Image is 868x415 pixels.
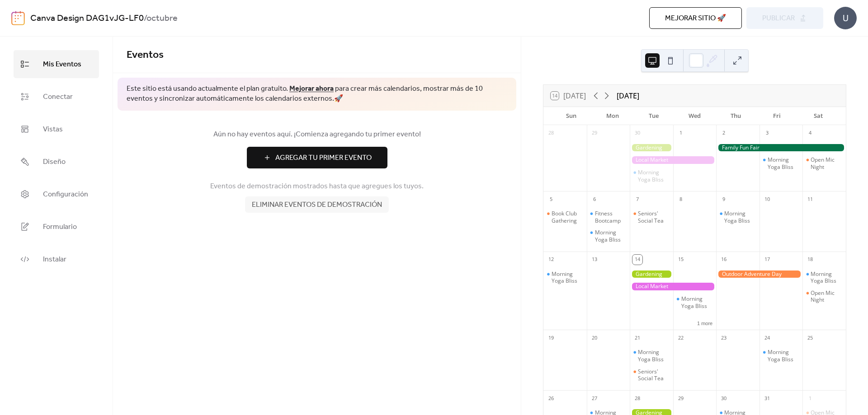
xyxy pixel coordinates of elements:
div: Outdoor Adventure Day [716,270,802,278]
a: Mejorar ahora [289,82,334,96]
a: Formulario [14,213,99,241]
span: Este sitio está usando actualmente el plan gratuito. para crear más calendarios, mostrar más de 1... [127,84,507,104]
div: Book Club Gathering [552,210,583,224]
div: Mon [592,107,633,125]
div: 20 [590,333,599,343]
div: Morning Yoga Bliss [768,156,799,170]
div: Morning Yoga Bliss [716,210,759,224]
a: Mis Eventos [14,50,99,78]
span: Mejorar sitio 🚀 [665,13,726,24]
div: Seniors' Social Tea [630,210,673,224]
div: 30 [719,393,729,403]
div: Morning Yoga Bliss [630,349,673,363]
a: Diseño [14,148,99,176]
div: Gardening Workshop [630,144,673,152]
img: logo [11,11,25,25]
button: Mejorar sitio 🚀 [649,7,742,29]
div: Sun [551,107,592,125]
b: octubre [146,10,178,27]
div: 3 [762,128,772,138]
span: Eventos de demostración mostrados hasta que agregues los tuyos. [210,181,424,192]
span: Agregar Tu Primer Evento [275,153,372,163]
div: 6 [590,194,599,204]
button: 1 more [693,319,716,326]
div: 10 [762,194,772,204]
button: Eliminar eventos de demostración [245,196,389,213]
div: Open Mic Night [802,289,846,303]
div: Open Mic Night [811,156,842,170]
div: 24 [762,333,772,343]
div: 16 [719,255,729,265]
div: 23 [719,333,729,343]
div: Local Market [630,283,716,290]
div: Morning Yoga Bliss [681,295,713,309]
div: 1 [676,128,686,138]
div: 8 [676,194,686,204]
div: 28 [632,393,642,403]
div: Morning Yoga Bliss [811,270,842,284]
div: 28 [546,128,556,138]
div: Sat [797,107,839,125]
div: Morning Yoga Bliss [630,169,673,183]
span: Vistas [43,122,63,137]
div: Morning Yoga Bliss [768,349,799,363]
div: Morning Yoga Bliss [802,270,846,284]
div: 1 [805,393,815,403]
a: Conectar [14,83,99,111]
span: Eventos [127,45,164,65]
div: U [834,7,857,29]
div: Local Market [630,156,716,164]
div: Tue [633,107,674,125]
a: Instalar [14,245,99,273]
div: 12 [546,255,556,265]
a: Configuración [14,180,99,208]
span: Instalar [43,252,66,267]
div: Seniors' Social Tea [630,368,673,382]
div: Morning Yoga Bliss [759,349,803,363]
div: 7 [632,194,642,204]
div: 2 [719,128,729,138]
span: Configuración [43,187,88,202]
div: 21 [632,333,642,343]
span: Conectar [43,90,73,104]
div: Seniors' Social Tea [638,210,670,224]
div: Morning Yoga Bliss [673,295,717,309]
div: Morning Yoga Bliss [552,270,583,284]
div: Fitness Bootcamp [595,210,627,224]
div: [DATE] [617,90,639,101]
a: Canva Design DAG1vJG-LF0 [30,10,144,27]
div: Morning Yoga Bliss [587,229,630,243]
div: Wed [674,107,715,125]
div: Open Mic Night [811,289,842,303]
div: 5 [546,194,556,204]
div: 29 [676,393,686,403]
div: Morning Yoga Bliss [638,349,670,363]
div: 31 [762,393,772,403]
div: 27 [590,393,599,403]
div: Morning Yoga Bliss [724,210,756,224]
div: Book Club Gathering [543,210,587,224]
b: / [144,10,146,27]
span: Diseño [43,155,66,169]
div: Open Mic Night [802,156,846,170]
div: 15 [676,255,686,265]
div: 22 [676,333,686,343]
div: 26 [546,393,556,403]
a: Vistas [14,115,99,143]
div: 18 [805,255,815,265]
div: 19 [546,333,556,343]
div: 11 [805,194,815,204]
div: Gardening Workshop [630,270,673,278]
div: Morning Yoga Bliss [638,169,670,183]
div: 9 [719,194,729,204]
div: Fri [756,107,797,125]
div: Seniors' Social Tea [638,368,670,382]
a: Agregar Tu Primer Evento [127,147,507,168]
button: Agregar Tu Primer Evento [247,147,387,168]
span: Formulario [43,220,77,234]
div: 4 [805,128,815,138]
div: Morning Yoga Bliss [759,156,803,170]
span: Eliminar eventos de demostración [252,200,382,210]
span: Mis Eventos [43,57,81,72]
div: Morning Yoga Bliss [595,229,627,243]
